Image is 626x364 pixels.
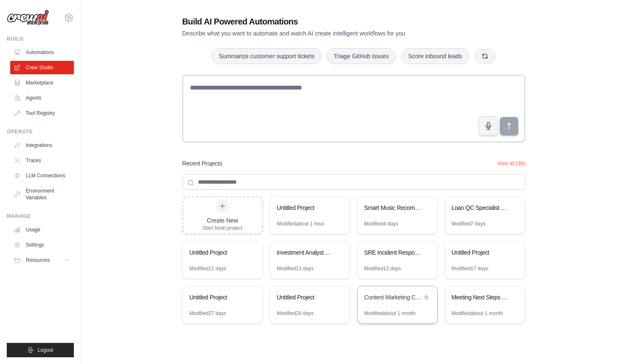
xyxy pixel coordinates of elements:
[10,61,74,74] a: Crew Studio
[364,265,401,272] div: Modified 13 days
[479,116,498,136] button: Click to speak your automation idea
[452,310,503,317] div: Modified about 1 month
[277,220,325,227] div: Modified about 1 hour
[7,343,74,357] button: Logout
[452,265,488,272] div: Modified 17 days
[10,184,74,204] a: Environment Variables
[10,139,74,152] a: Integrations
[10,76,74,90] a: Marketplace
[364,204,422,212] div: Smart Music Recommendation Engine
[364,293,422,302] div: Content Marketing Competitive Intelligence
[474,49,496,63] button: Get new suggestions
[10,106,74,120] a: Tool Registry
[10,91,74,105] a: Agents
[10,238,74,252] a: Settings
[277,204,335,212] div: Untitled Project
[10,253,74,267] button: Resources
[26,257,50,263] span: Resources
[452,293,509,302] div: Meeting Next Steps Summarizer
[10,46,74,59] a: Automations
[277,293,335,302] div: Untitled Project
[190,265,226,272] div: Modified 12 days
[422,293,431,302] button: Delete project
[211,48,321,64] button: Summarize customer support tickets
[190,293,247,302] div: Untitled Project
[7,128,74,135] div: Operate
[190,310,226,317] div: Modified 27 days
[10,169,74,182] a: LLM Connections
[7,10,49,26] img: Logo
[10,223,74,236] a: Usage
[452,220,486,227] div: Modified 7 days
[203,216,243,225] div: Create New
[364,220,398,227] div: Modified 4 days
[7,35,74,42] div: Build
[452,204,509,212] div: Loan QC Specialist Crew
[190,248,247,257] div: Untitled Project
[182,29,466,38] p: Describe what you want to automate and watch AI create intelligent workflows for you
[364,248,422,257] div: SRE Incident Response Assistant
[7,213,74,220] div: Manage
[584,323,626,364] iframe: Chat Widget
[401,48,469,64] button: Score inbound leads
[452,248,509,257] div: Untitled Project
[277,248,335,257] div: Investment Analyst Email Generator
[277,310,314,317] div: Modified 28 days
[10,154,74,167] a: Traces
[182,16,466,27] h1: Build AI Powered Automations
[182,159,222,168] h3: Recent Projects
[277,265,314,272] div: Modified 13 days
[327,48,396,64] button: Triage GitHub issues
[364,310,416,317] div: Modified about 1 month
[497,160,525,167] button: View all (30)
[203,225,243,231] div: Start fresh project
[38,347,53,353] span: Logout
